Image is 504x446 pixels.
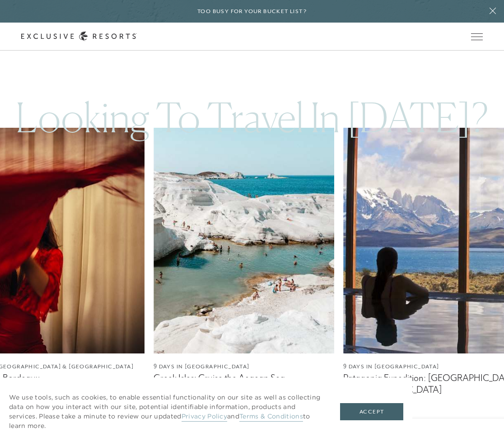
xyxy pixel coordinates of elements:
p: We use tools, such as cookies, to enable essential functionality on our site as well as collectin... [9,393,322,431]
button: Open navigation [471,33,483,40]
button: Accept [340,403,403,420]
h6: Too busy for your bucket list? [197,7,307,16]
figcaption: 9 Days in [GEOGRAPHIC_DATA] [154,362,334,371]
figcaption: Greek Isles: Cruise the Aegean Sea [154,372,334,384]
a: 9 Days in [GEOGRAPHIC_DATA]Greek Isles: Cruise the Aegean SeaView Experience [154,128,334,402]
a: Terms & Conditions [239,412,303,422]
a: Privacy Policy [182,412,227,422]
